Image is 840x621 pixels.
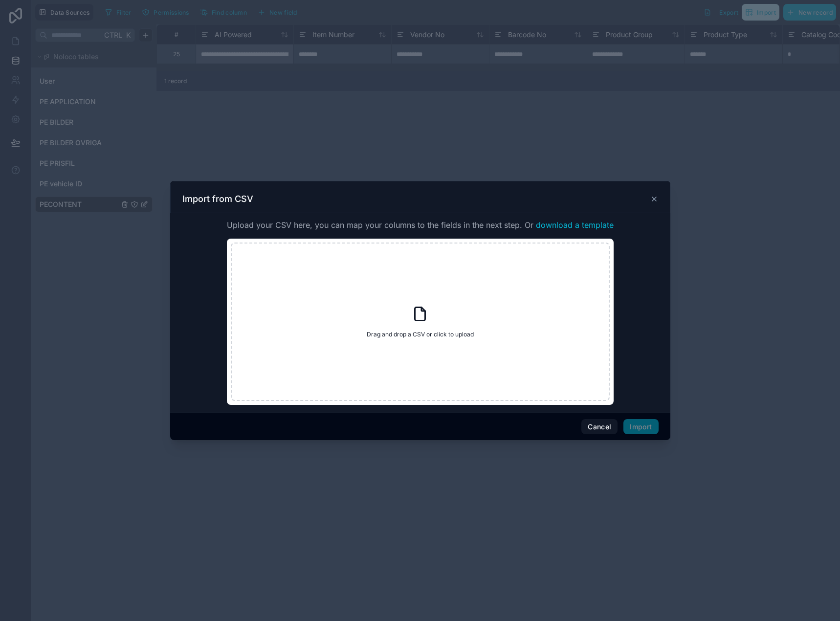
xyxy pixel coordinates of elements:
span: Upload your CSV here, you can map your columns to the fields in the next step. Or [227,219,614,231]
button: Cancel [581,419,618,435]
span: Drag and drop a CSV or click to upload [367,331,474,338]
h3: Import from CSV [182,193,253,205]
button: download a template [536,219,614,231]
